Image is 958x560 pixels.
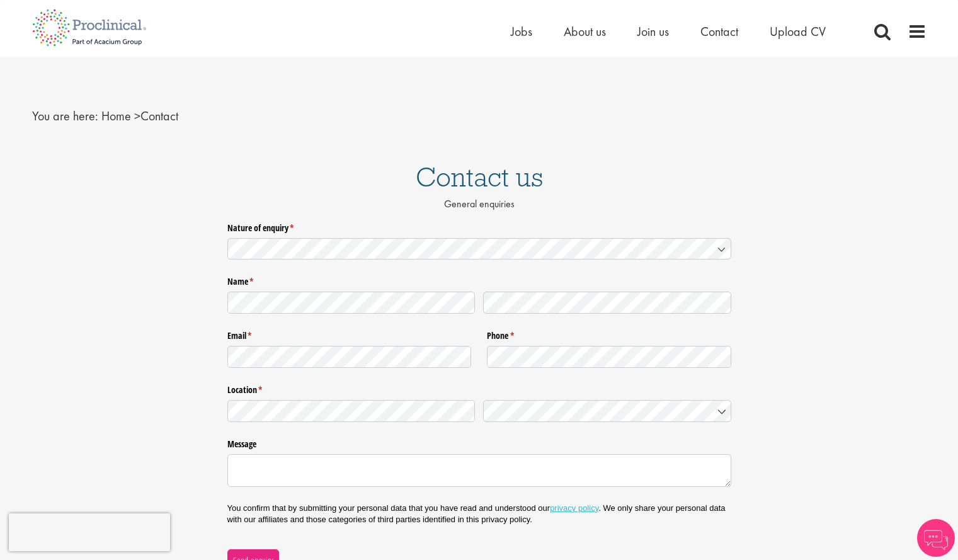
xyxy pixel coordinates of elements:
legend: Location [227,380,731,396]
label: Phone [487,326,731,342]
a: Contact [700,23,738,40]
a: About us [564,23,606,40]
input: Country [483,400,731,422]
label: Email [227,326,472,342]
label: Message [227,434,731,450]
a: Join us [637,23,669,40]
img: Chatbot [917,519,955,557]
input: State / Province / Region [227,400,476,422]
a: Jobs [511,23,532,40]
span: > [134,108,140,124]
a: privacy policy [550,503,598,513]
label: Nature of enquiry [227,217,731,234]
input: Last [483,292,731,314]
a: breadcrumb link to Home [101,108,131,124]
a: Upload CV [770,23,826,40]
input: First [227,292,476,314]
legend: Name [227,271,731,288]
p: You confirm that by submitting your personal data that you have read and understood our . We only... [227,503,731,525]
iframe: reCAPTCHA [9,513,170,551]
span: You are here: [32,108,98,124]
span: Contact [101,108,178,124]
